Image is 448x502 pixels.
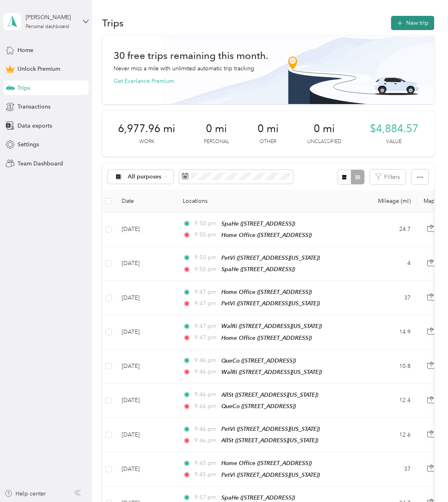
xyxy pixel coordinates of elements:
[17,65,60,73] span: Unlock Premium
[194,333,218,342] span: 9:47 pm
[221,403,296,409] span: QueCo ([STREET_ADDRESS])
[221,232,312,238] span: Home Office ([STREET_ADDRESS])
[363,190,417,213] th: Mileage (mi)
[115,281,176,315] td: [DATE]
[194,436,218,445] span: 9:46 pm
[363,213,417,247] td: 24.7
[363,418,417,452] td: 12.6
[363,247,417,281] td: 4
[115,418,176,452] td: [DATE]
[363,384,417,418] td: 12.4
[115,190,176,213] th: Date
[176,190,363,213] th: Locations
[221,220,295,227] span: SpaHe ([STREET_ADDRESS])
[194,493,218,502] span: 9:57 pm
[194,288,218,297] span: 9:47 pm
[221,289,312,295] span: Home Office ([STREET_ADDRESS])
[370,170,406,185] button: Filters
[102,19,124,27] h1: Trips
[128,174,162,180] span: All purposes
[114,51,268,60] h1: 30 free trips remaining this month.
[307,138,341,146] p: Unclassified
[194,322,218,331] span: 9:47 pm
[386,138,402,146] p: Value
[370,122,418,135] span: $4,884.57
[194,402,218,411] span: 9:46 pm
[115,452,176,486] td: [DATE]
[194,390,218,399] span: 9:46 pm
[221,335,312,341] span: Home Office ([STREET_ADDRESS])
[363,315,417,349] td: 14.9
[115,350,176,384] td: [DATE]
[221,460,312,466] span: Home Office ([STREET_ADDRESS])
[221,437,318,443] span: AllSt ([STREET_ADDRESS][US_STATE])
[221,323,322,329] span: WalRi ([STREET_ADDRESS][US_STATE])
[115,247,176,281] td: [DATE]
[194,425,218,434] span: 9:46 pm
[17,84,30,92] span: Trips
[17,159,63,168] span: Team Dashboard
[17,122,52,130] span: Data exports
[194,459,218,468] span: 9:45 pm
[115,213,176,247] td: [DATE]
[221,266,295,272] span: SpaHe ([STREET_ADDRESS])
[221,472,320,478] span: PetVi ([STREET_ADDRESS][US_STATE])
[363,452,417,486] td: 37
[114,77,174,85] button: Get Everlance Premium
[115,315,176,349] td: [DATE]
[4,489,46,498] button: Help center
[194,253,218,262] span: 9:50 pm
[114,64,254,73] p: Never miss a mile with unlimited automatic trip tracking
[194,367,218,376] span: 9:46 pm
[115,384,176,418] td: [DATE]
[363,281,417,315] td: 37
[26,24,69,29] div: Personal dashboard
[194,299,218,308] span: 9:47 pm
[221,369,322,375] span: WalRi ([STREET_ADDRESS][US_STATE])
[391,16,434,30] button: New trip
[194,356,218,365] span: 9:46 pm
[17,102,50,111] span: Transactions
[417,190,446,213] th: Map
[204,138,229,146] p: Personal
[363,350,417,384] td: 10.8
[221,254,320,261] span: PetVi ([STREET_ADDRESS][US_STATE])
[118,122,175,135] span: 6,977.96 mi
[206,122,227,135] span: 0 mi
[194,219,218,228] span: 9:50 pm
[194,230,218,239] span: 9:50 pm
[139,138,154,146] p: Work
[221,300,320,306] span: PetVi ([STREET_ADDRESS][US_STATE])
[17,46,33,54] span: Home
[194,265,218,274] span: 9:50 pm
[26,13,76,22] div: [PERSON_NAME]
[402,456,448,502] iframe: Everlance-gr Chat Button Frame
[221,494,295,501] span: SpaHe ([STREET_ADDRESS])
[162,36,434,104] img: Banner
[221,357,296,364] span: QueCo ([STREET_ADDRESS])
[260,138,276,146] p: Other
[258,122,279,135] span: 0 mi
[194,470,218,479] span: 9:45 pm
[314,122,335,135] span: 0 mi
[221,426,320,432] span: PetVi ([STREET_ADDRESS][US_STATE])
[221,391,318,398] span: AllSt ([STREET_ADDRESS][US_STATE])
[17,140,39,149] span: Settings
